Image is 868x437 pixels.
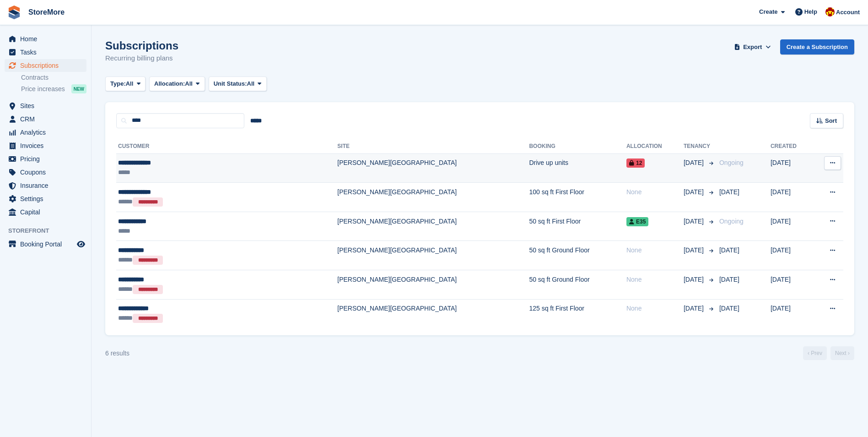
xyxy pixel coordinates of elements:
span: Help [804,7,817,16]
a: Next [830,346,854,360]
th: Site [337,139,529,154]
span: Sort [825,116,837,126]
span: Settings [20,192,75,205]
td: [PERSON_NAME][GEOGRAPHIC_DATA] [337,153,529,183]
th: Booking [529,139,626,154]
span: Insurance [20,179,75,192]
div: None [626,304,684,313]
span: 12 [626,158,645,168]
span: Sites [20,99,75,112]
button: Export [733,39,773,55]
td: [PERSON_NAME][GEOGRAPHIC_DATA] [337,270,529,300]
td: [DATE] [771,241,813,270]
td: [PERSON_NAME][GEOGRAPHIC_DATA] [337,183,529,212]
a: menu [5,113,86,126]
a: menu [5,206,86,218]
a: menu [5,99,86,112]
a: menu [5,166,86,179]
td: [DATE] [771,299,813,328]
img: stora-icon-8386f47178a22dfd0bd8f6a31ec36ba5ce8667c1dd55bd0f319d3a0aa187defe.svg [7,5,21,19]
a: Contracts [21,73,86,82]
span: Account [836,8,860,17]
a: menu [5,139,86,152]
span: [DATE] [684,217,706,226]
a: menu [5,33,86,45]
span: Home [20,33,75,45]
span: [DATE] [684,187,706,197]
th: Created [771,139,813,154]
h1: Subscriptions [105,39,178,52]
div: None [626,275,684,284]
p: Recurring billing plans [105,53,178,64]
a: StoreMore [25,5,68,20]
div: NEW [71,84,86,93]
span: Tasks [20,46,75,59]
td: 50 sq ft Ground Floor [529,270,626,300]
span: [DATE] [684,158,706,168]
img: Store More Team [825,7,835,16]
span: Unit Status: [214,79,247,88]
span: Type: [110,79,126,88]
a: Previous [803,346,827,360]
td: 125 sq ft First Floor [529,299,626,328]
td: [DATE] [771,183,813,212]
span: Booking Portal [20,238,75,251]
span: Storefront [8,226,91,235]
span: [DATE] [719,305,739,312]
span: Invoices [20,139,75,152]
span: Coupons [20,166,75,179]
span: [DATE] [719,246,739,254]
a: menu [5,59,86,72]
span: All [126,79,134,88]
span: Ongoing [719,218,744,225]
button: Type: All [105,76,146,92]
td: 50 sq ft Ground Floor [529,241,626,270]
th: Allocation [626,139,684,154]
span: Create [759,7,777,16]
div: None [626,187,684,197]
a: menu [5,153,86,165]
span: Subscriptions [20,59,75,72]
span: Export [743,43,762,52]
a: menu [5,179,86,192]
td: [PERSON_NAME][GEOGRAPHIC_DATA] [337,299,529,328]
span: [DATE] [684,304,706,313]
a: menu [5,238,86,251]
button: Unit Status: All [209,76,267,92]
div: None [626,246,684,255]
span: [DATE] [684,275,706,284]
span: Analytics [20,126,75,139]
td: [DATE] [771,212,813,241]
span: CRM [20,113,75,126]
span: [DATE] [719,188,739,196]
span: [DATE] [719,276,739,283]
a: Create a Subscription [780,39,854,55]
span: Allocation: [154,79,185,88]
td: 100 sq ft First Floor [529,183,626,212]
a: menu [5,192,86,205]
a: Preview store [75,239,86,250]
a: menu [5,126,86,139]
td: [PERSON_NAME][GEOGRAPHIC_DATA] [337,212,529,241]
th: Tenancy [684,139,716,154]
span: All [247,79,255,88]
div: 6 results [105,349,129,358]
td: 50 sq ft First Floor [529,212,626,241]
td: [PERSON_NAME][GEOGRAPHIC_DATA] [337,241,529,270]
span: Capital [20,206,75,218]
span: [DATE] [684,246,706,255]
span: Ongoing [719,159,744,166]
th: Customer [116,139,337,154]
button: Allocation: All [149,76,205,92]
span: E35 [626,217,648,226]
span: Price increases [21,85,65,93]
td: Drive up units [529,153,626,183]
nav: Page [801,346,856,360]
a: Price increases NEW [21,84,86,94]
td: [DATE] [771,153,813,183]
span: All [185,79,193,88]
a: menu [5,46,86,59]
td: [DATE] [771,270,813,300]
span: Pricing [20,153,75,165]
